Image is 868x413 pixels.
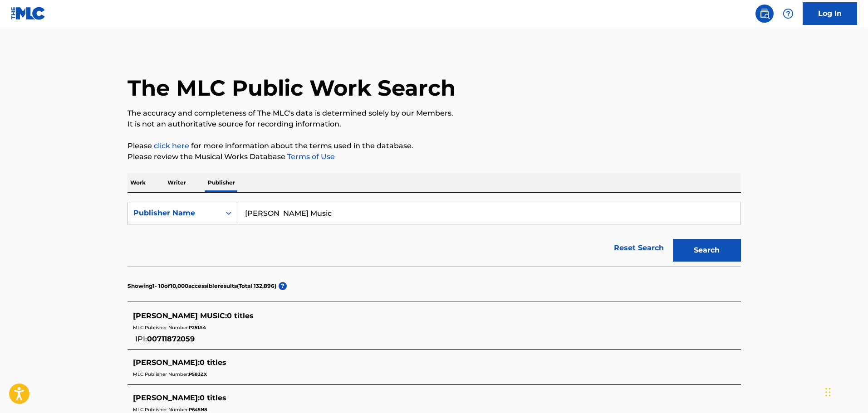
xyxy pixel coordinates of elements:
[200,394,226,402] span: 0 titles
[154,141,189,150] a: click here
[133,358,200,367] span: [PERSON_NAME] :
[279,282,287,290] span: ?
[135,335,147,343] span: IPI:
[759,8,770,19] img: search
[779,5,797,23] div: Help
[133,394,200,402] span: [PERSON_NAME] :
[128,202,741,266] form: Search Form
[128,282,276,290] p: Showing 1 - 10 of 10,000 accessible results (Total 132,896 )
[285,152,335,161] a: Terms of Use
[200,358,226,367] span: 0 titles
[133,208,215,219] div: Publisher Name
[128,74,456,102] h1: The MLC Public Work Search
[823,369,868,413] iframe: Chat Widget
[755,5,774,23] a: Public Search
[609,238,668,258] a: Reset Search
[825,379,831,406] div: Drag
[205,173,238,192] p: Publisher
[133,325,189,330] span: MLC Publisher Number:
[189,371,207,377] span: P583ZX
[128,173,148,192] p: Work
[165,173,189,192] p: Writer
[133,407,189,413] span: MLC Publisher Number:
[783,8,794,19] img: help
[128,119,741,130] p: It is not an authoritative source for recording information.
[673,239,741,262] button: Search
[803,2,857,25] a: Log In
[128,108,741,119] p: The accuracy and completeness of The MLC's data is determined solely by our Members.
[128,141,741,151] p: Please for more information about the terms used in the database.
[189,325,206,330] span: P251A4
[11,7,46,20] img: MLC Logo
[227,311,254,320] span: 0 titles
[133,311,227,320] span: [PERSON_NAME] MUSIC :
[147,335,195,343] span: 00711872059
[128,151,741,162] p: Please review the Musical Works Database
[189,407,207,413] span: P645N8
[133,371,189,377] span: MLC Publisher Number:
